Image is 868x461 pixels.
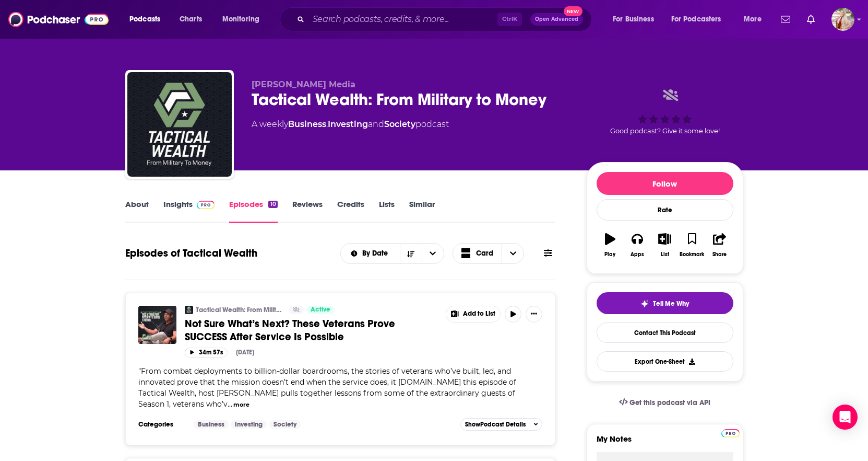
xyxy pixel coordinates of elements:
a: Lists [379,199,395,223]
a: Credits [337,199,364,223]
a: Similar [409,199,435,223]
button: open menu [736,11,775,28]
button: tell me why sparkleTell Me Why [597,292,733,314]
div: A weekly podcast [252,118,449,131]
button: Export One-Sheet [597,351,733,372]
a: Contact This Podcast [597,322,733,343]
img: User Profile [831,8,854,31]
img: Not Sure What’s Next? These Veterans Prove SUCCESS After Service Is Possible [138,306,176,344]
input: Search podcasts, credits, & more... [308,11,497,28]
span: Ctrl K [497,13,522,26]
a: Show notifications dropdown [803,10,819,28]
button: more [233,400,249,409]
div: Search podcasts, credits, & more... [290,7,602,31]
button: Share [706,226,733,264]
span: Active [311,305,330,315]
span: New [564,6,582,16]
button: Choose View [453,243,525,264]
button: open menu [664,11,736,28]
div: [DATE] [236,349,254,356]
img: Podchaser Pro [197,201,215,209]
button: Show More Button [446,306,501,322]
span: Open Advanced [535,17,578,22]
a: Pro website [721,428,740,437]
div: Good podcast? Give it some love! [587,79,743,144]
button: open menu [422,244,444,263]
a: Active [306,306,335,314]
span: , [326,119,328,129]
span: Get this podcast via API [629,398,710,407]
span: and [368,119,384,129]
a: Business [288,119,326,129]
button: open menu [605,11,667,28]
span: Tell Me Why [653,299,689,308]
span: More [744,12,762,27]
a: Not Sure What’s Next? These Veterans Prove SUCCESS After Service Is Possible [185,317,438,343]
a: Investing [328,119,368,129]
label: My Notes [597,434,733,452]
span: Show Podcast Details [465,421,526,428]
div: Apps [631,251,644,258]
div: Play [604,251,615,258]
a: Investing [231,420,267,429]
img: Podchaser Pro [721,429,740,437]
a: Episodes10 [229,199,277,223]
img: Podchaser - Follow, Share and Rate Podcasts [8,9,109,29]
img: Tactical Wealth: From Military to Money [185,306,193,314]
h1: Episodes of Tactical Wealth [125,247,257,260]
button: Show profile menu [831,8,854,31]
span: By Date [362,250,391,257]
button: open menu [122,11,174,28]
div: Rate [597,199,733,221]
span: [PERSON_NAME] Media [252,79,355,89]
span: Not Sure What’s Next? These Veterans Prove SUCCESS After Service Is Possible [185,317,395,343]
button: Play [597,226,624,264]
button: Follow [597,172,733,195]
div: 10 [268,201,277,208]
span: Card [476,250,493,257]
a: InsightsPodchaser Pro [163,199,215,223]
a: Charts [173,11,208,28]
button: Apps [624,226,651,264]
a: Business [194,420,229,429]
span: Good podcast? Give it some love! [610,127,720,135]
span: Logged in as kmccue [831,8,854,31]
div: Share [712,251,727,258]
button: Show More Button [526,306,542,322]
span: " [138,366,516,409]
span: Monitoring [222,12,259,27]
button: open menu [341,250,400,257]
h2: Choose List sort [340,243,444,264]
button: open menu [215,11,273,28]
a: Show notifications dropdown [777,10,794,28]
div: Open Intercom Messenger [833,405,858,430]
img: tell me why sparkle [640,299,649,308]
img: Tactical Wealth: From Military to Money [127,72,232,177]
span: For Podcasters [671,12,721,27]
span: For Business [613,12,654,27]
button: ShowPodcast Details [460,418,543,431]
a: Tactical Wealth: From Military to Money [196,306,282,314]
a: Society [269,420,301,429]
span: ... [228,399,232,409]
button: Bookmark [679,226,706,264]
a: About [125,199,149,223]
a: Get this podcast via API [611,390,719,416]
button: 34m 57s [185,348,228,358]
div: List [661,251,669,258]
span: Add to List [463,310,495,318]
div: Bookmark [680,251,704,258]
a: Reviews [292,199,323,223]
a: Society [384,119,415,129]
span: Charts [180,12,202,27]
button: List [651,226,678,264]
span: Podcasts [129,12,160,27]
h3: Categories [138,420,185,429]
button: Open AdvancedNew [530,13,583,26]
span: From combat deployments to billion-dollar boardrooms, the stories of veterans who’ve built, led, ... [138,366,516,409]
